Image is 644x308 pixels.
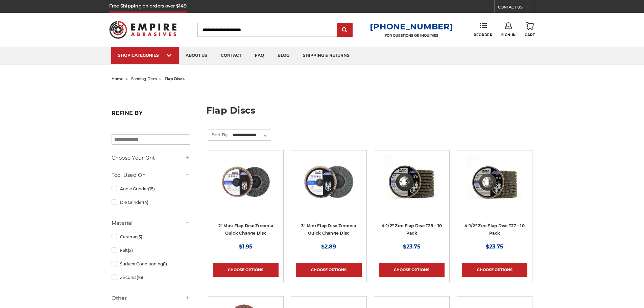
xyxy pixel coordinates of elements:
[338,23,352,37] input: Submit
[382,223,442,236] a: 4-1/2" Zirc Flap Disc T29 - 10 Pack
[112,231,190,243] a: Ceramic
[379,155,445,221] a: 4.5" Black Hawk Zirconia Flap Disc 10 Pack
[213,155,279,221] a: Black Hawk Abrasives 2-inch Zirconia Flap Disc with 60 Grit Zirconia for Smooth Finishing
[137,275,143,280] span: (16)
[403,243,421,250] span: $23.75
[474,22,492,37] a: Reorder
[379,263,445,277] a: Choose Options
[271,47,296,64] a: blog
[165,76,185,81] span: flap discs
[296,47,356,64] a: shipping & returns
[464,223,525,236] a: 4-1/2" Zirc Flap Disc T27 - 10 Pack
[525,33,535,37] span: Cart
[112,76,123,81] a: home
[143,200,148,205] span: (4)
[112,183,190,195] a: Angle Grinder
[301,223,356,236] a: 3" Mini Flap Disc Zirconia Quick Change Disc
[112,258,190,270] a: Surface Conditioning
[208,129,229,140] label: Sort By:
[385,155,439,209] img: 4.5" Black Hawk Zirconia Flap Disc 10 Pack
[206,106,533,120] h1: flap discs
[163,261,167,266] span: (1)
[474,33,492,37] span: Reorder
[112,294,190,302] h5: Other
[179,47,214,64] a: about us
[486,243,503,250] span: $23.75
[501,33,516,37] span: Sign In
[112,110,190,120] h5: Refine by
[498,3,535,13] a: CONTACT US
[302,155,356,209] img: BHA 3" Quick Change 60 Grit Flap Disc for Fine Grinding and Finishing
[128,248,133,253] span: (2)
[296,263,361,277] a: Choose Options
[112,196,190,208] a: Die Grinder
[137,234,142,239] span: (3)
[219,155,273,209] img: Black Hawk Abrasives 2-inch Zirconia Flap Disc with 60 Grit Zirconia for Smooth Finishing
[370,22,453,31] a: [PHONE_NUMBER]
[370,33,453,38] p: FOR QUESTIONS OR INQUIRIES
[296,155,361,221] a: BHA 3" Quick Change 60 Grit Flap Disc for Fine Grinding and Finishing
[214,47,248,64] a: contact
[148,186,155,191] span: (18)
[118,53,172,58] div: SHOP CATEGORIES
[239,243,253,250] span: $1.95
[112,154,190,162] h5: Choose Your Grit
[248,47,271,64] a: faq
[213,263,279,277] a: Choose Options
[462,155,527,221] a: Black Hawk 4-1/2" x 7/8" Flap Disc Type 27 - 10 Pack
[112,271,190,283] a: Zirconia
[109,17,177,43] img: Empire Abrasives
[218,223,273,236] a: 2" Mini Flap Disc Zirconia Quick Change Disc
[468,155,522,209] img: Black Hawk 4-1/2" x 7/8" Flap Disc Type 27 - 10 Pack
[131,76,157,81] a: sanding discs
[112,219,190,227] h5: Material
[321,243,336,250] span: $2.89
[462,263,527,277] a: Choose Options
[112,244,190,256] a: Felt
[112,171,190,179] h5: Tool Used On
[232,130,271,140] select: Sort By:
[525,22,535,37] a: Cart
